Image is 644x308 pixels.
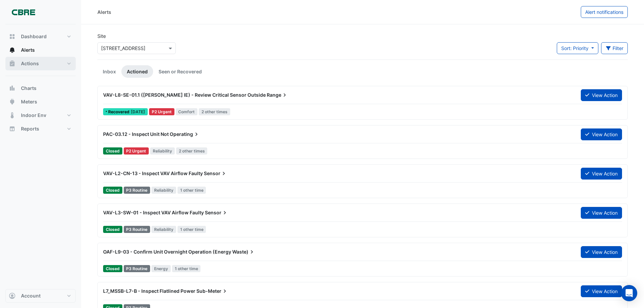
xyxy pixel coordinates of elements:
[151,226,176,233] span: Reliability
[153,65,207,78] a: Seen or Recovered
[103,226,122,233] span: Closed
[9,85,16,92] app-icon: Charts
[150,147,175,155] span: Reliability
[5,122,76,136] button: Reports
[199,108,230,115] span: 2 other times
[5,95,76,109] button: Meters
[108,110,131,114] span: Recovered
[177,187,206,194] span: 1 other time
[204,170,227,177] span: Sensor
[9,112,16,119] app-icon: Indoor Env
[5,289,76,303] button: Account
[172,265,201,272] span: 1 other time
[581,128,622,140] button: View Action
[176,147,208,155] span: 2 other times
[621,285,637,301] div: Open Intercom Messenger
[97,65,121,78] a: Inbox
[581,6,628,18] button: Alert notifications
[581,168,622,180] button: View Action
[601,42,628,54] button: Filter
[9,125,16,132] app-icon: Reports
[21,98,37,105] span: Meters
[21,33,47,40] span: Dashboard
[581,207,622,219] button: View Action
[21,125,39,132] span: Reports
[103,131,169,137] span: PAC-03.12 - Inspect Unit Not
[5,43,76,57] button: Alerts
[21,60,39,67] span: Actions
[5,81,76,95] button: Charts
[151,187,176,194] span: Reliability
[9,60,16,67] app-icon: Actions
[8,5,39,19] img: Company Logo
[9,47,16,53] app-icon: Alerts
[103,249,231,255] span: OAF-L9-03 - Confirm Unit Overnight Operation (Energy
[103,92,266,98] span: VAV-L8-SE-01.1 ([PERSON_NAME] IE) - Review Critical Sensor Outside
[21,292,41,299] span: Account
[9,98,16,105] app-icon: Meters
[149,108,174,115] div: P2 Urgent
[170,131,200,138] span: Operating
[124,187,150,194] div: P3 Routine
[151,265,171,272] span: Energy
[131,109,145,114] span: Tue 05-Aug-2025 09:15 AEST
[21,47,35,53] span: Alerts
[103,265,122,272] span: Closed
[177,226,206,233] span: 1 other time
[267,92,288,98] span: Range
[103,210,204,215] span: VAV-L3-SW-01 - Inspect VAV Airflow Faulty
[196,288,228,294] span: Sub-Meter
[561,45,589,51] span: Sort: Priority
[176,108,198,115] span: Comfort
[124,147,149,155] div: P2 Urgent
[205,209,228,216] span: Sensor
[97,8,111,16] div: Alerts
[21,112,46,119] span: Indoor Env
[5,109,76,122] button: Indoor Env
[585,9,623,15] span: Alert notifications
[581,89,622,101] button: View Action
[124,226,150,233] div: P3 Routine
[103,147,122,155] span: Closed
[103,170,203,176] span: VAV-L2-CN-13 - Inspect VAV Airflow Faulty
[232,248,255,255] span: Waste)
[5,30,76,43] button: Dashboard
[97,32,106,40] label: Site
[21,85,37,92] span: Charts
[9,33,16,40] app-icon: Dashboard
[103,187,122,194] span: Closed
[124,265,150,272] div: P3 Routine
[121,65,153,78] a: Actioned
[581,285,622,297] button: View Action
[557,42,598,54] button: Sort: Priority
[581,246,622,258] button: View Action
[103,288,195,294] span: L7_MSSB-L7-B - Inspect Flatlined Power
[5,57,76,70] button: Actions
